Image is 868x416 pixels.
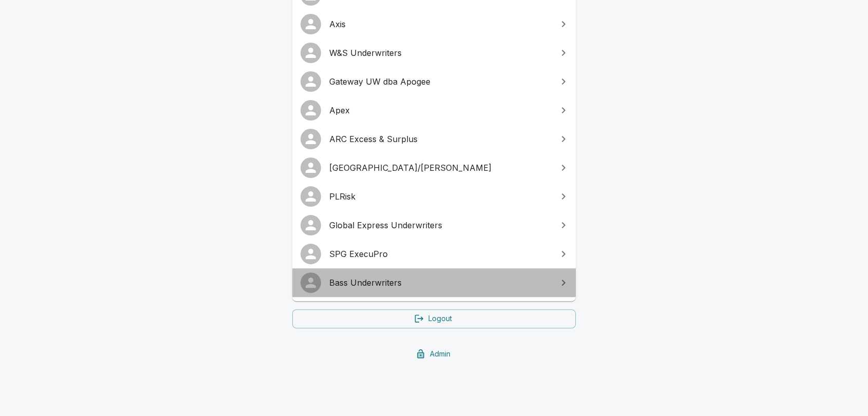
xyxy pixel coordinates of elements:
[292,153,576,182] a: [GEOGRAPHIC_DATA]/[PERSON_NAME]
[329,47,551,59] span: W&S Underwriters
[292,96,576,125] a: Apex
[292,125,576,153] a: ARC Excess & Surplus
[329,104,551,116] span: Apex
[329,219,551,231] span: Global Express Underwriters
[292,309,576,328] a: Logout
[292,268,576,297] a: Bass Underwriters
[292,345,576,364] a: Admin
[292,67,576,96] a: Gateway UW dba Apogee
[292,10,576,38] a: Axis
[292,211,576,240] a: Global Express Underwriters
[329,18,551,30] span: Axis
[329,276,551,289] span: Bass Underwriters
[329,190,551,203] span: PLRisk
[329,248,551,260] span: SPG ExecuPro
[292,240,576,268] a: SPG ExecuPro
[329,75,551,88] span: Gateway UW dba Apogee
[292,182,576,211] a: PLRisk
[292,38,576,67] a: W&S Underwriters
[329,162,551,174] span: [GEOGRAPHIC_DATA]/[PERSON_NAME]
[329,133,551,145] span: ARC Excess & Surplus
